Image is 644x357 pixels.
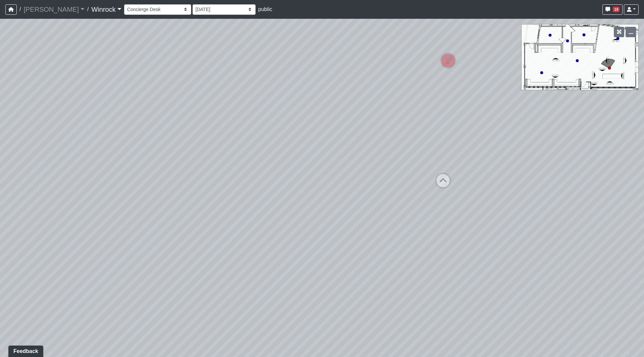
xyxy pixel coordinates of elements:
span: / [17,3,23,16]
span: 19 [613,7,620,12]
a: [PERSON_NAME] [23,3,85,16]
button: 19 [602,4,623,15]
iframe: Ybug feedback widget [5,344,45,357]
span: public [258,6,272,12]
span: / [85,3,91,16]
a: Winrock [91,3,121,16]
